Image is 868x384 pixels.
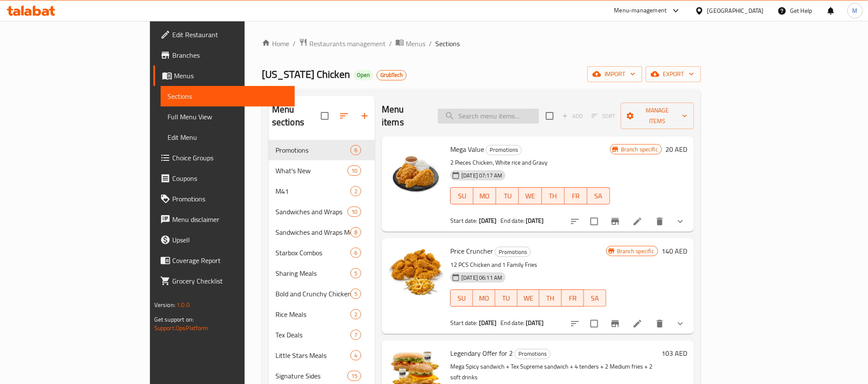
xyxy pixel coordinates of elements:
span: WE [522,190,538,202]
span: Branches [172,50,288,60]
span: SU [454,190,470,202]
span: Grocery Checklist [172,276,288,286]
a: Full Menu View [161,106,295,127]
div: M412 [269,181,375,201]
div: Tex Deals7 [269,325,375,345]
span: Price Cruncher [450,245,493,257]
button: export [646,66,701,82]
button: sort-choices [565,313,585,334]
span: TU [500,190,515,202]
input: search [438,109,539,124]
div: items [350,186,361,196]
div: Sandwiches and Wraps Meals8 [269,222,375,242]
span: GrubTech [377,71,406,79]
div: items [347,165,361,176]
span: 6 [351,249,361,257]
span: Promotions [495,247,530,257]
span: Select all sections [316,107,334,125]
span: End date: [500,317,524,328]
div: Little Stars Meals4 [269,345,375,366]
a: Menu disclaimer [153,209,295,230]
span: Manage items [628,105,687,127]
div: items [350,309,361,319]
span: FR [568,190,584,202]
div: [GEOGRAPHIC_DATA] [707,6,764,15]
button: SA [587,187,610,204]
span: Version: [154,299,175,310]
span: SA [587,292,603,304]
span: End date: [500,215,524,226]
span: Branch specific [614,247,658,255]
b: [DATE] [479,215,497,226]
span: [US_STATE] Chicken [262,65,350,84]
a: Coupons [153,168,295,189]
span: SA [591,190,607,202]
div: Starbox Combos6 [269,242,375,263]
span: Sandwiches and Wraps [275,207,347,217]
span: Edit Restaurant [172,30,288,40]
a: Grocery Checklist [153,271,295,291]
a: Edit menu item [632,216,643,227]
div: items [350,289,361,299]
span: export [652,69,694,80]
span: 8 [351,228,361,236]
a: Promotions [153,189,295,209]
nav: breadcrumb [262,38,701,49]
img: Price Cruncher [389,245,443,300]
button: Branch-specific-item [605,313,626,334]
div: items [350,350,361,360]
span: 4 [351,352,361,360]
span: Coupons [172,173,288,183]
button: WE [519,187,542,204]
button: FR [565,187,587,204]
div: Open [353,70,373,80]
button: TU [495,289,518,307]
a: Edit Menu [161,127,295,148]
span: Menu disclaimer [172,214,288,224]
a: Menus [395,38,425,49]
span: Signature Sides [275,371,347,381]
button: delete [650,211,670,232]
a: Branches [153,45,295,65]
div: Promotions [515,349,551,359]
a: Upsell [153,230,295,250]
a: Edit menu item [632,319,643,329]
div: Bold and Crunchy Chicken Meals5 [269,284,375,304]
span: Tex Deals [275,330,350,340]
span: TH [545,190,561,202]
span: Sections [435,38,460,49]
span: What's New [275,165,347,176]
span: Select section [541,107,559,125]
img: Mega Value [389,143,443,198]
span: Sections [168,91,288,101]
h6: 103 AED [661,347,687,359]
button: SU [450,289,473,307]
p: Mega Spicy sandwich + Tex Supreme sandwich + 4 tenders + 2 Medium fries + 2 soft drinks [450,361,658,383]
span: Menus [174,71,288,81]
div: Sandwiches and Wraps Meals [275,227,350,237]
span: M [853,6,858,15]
span: Rice Meals [275,309,350,319]
b: [DATE] [526,215,544,226]
span: Promotions [172,194,288,204]
div: items [350,268,361,278]
span: Add item [559,109,586,123]
b: [DATE] [479,317,497,328]
span: Open [353,71,373,79]
button: MO [473,289,495,307]
h6: 20 AED [665,143,687,155]
span: Mega Value [450,143,484,156]
span: Start date: [450,215,478,226]
span: Promotions [515,349,550,359]
h2: Menu items [382,103,428,129]
p: 2 Pieces Chicken, White rice and Gravy [450,157,610,168]
a: Coverage Report [153,250,295,271]
button: SA [584,289,606,307]
div: Menu-management [614,6,667,16]
div: items [347,207,361,217]
span: Promotions [486,145,521,155]
span: Upsell [172,235,288,245]
a: Support.OpsPlatform [154,322,209,334]
a: Edit Restaurant [153,24,295,45]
